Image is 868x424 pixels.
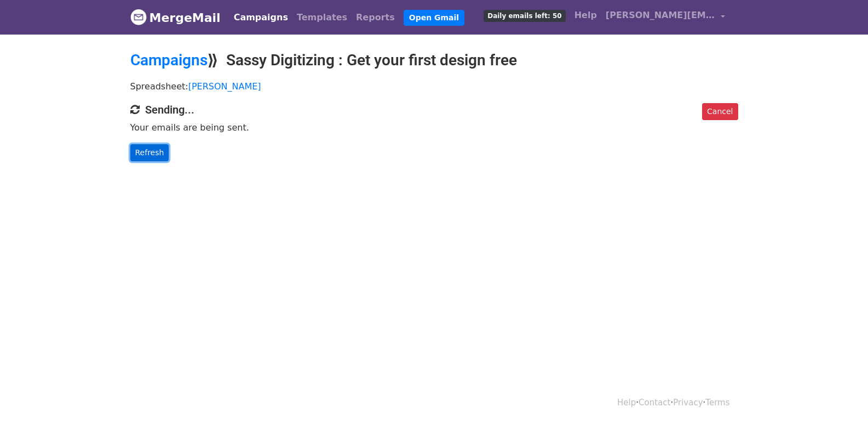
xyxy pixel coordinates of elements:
[130,51,738,70] h2: ⟫ Sassy Digitizing : Get your first design free
[130,103,738,116] h4: Sending...
[570,4,601,26] a: Help
[130,9,147,25] img: MergeMail logo
[292,7,352,29] a: Templates
[352,7,399,29] a: Reports
[484,10,565,22] span: Daily emails left: 50
[813,371,868,424] iframe: Chat Widget
[130,51,208,69] a: Campaigns
[188,81,261,92] a: [PERSON_NAME]
[705,398,729,408] a: Terms
[404,10,464,26] a: Open Gmail
[479,4,570,26] a: Daily emails left: 50
[617,398,636,408] a: Help
[229,7,292,29] a: Campaigns
[130,122,738,133] p: Your emails are being sent.
[702,103,738,120] a: Cancel
[130,81,738,92] p: Spreadsheet:
[639,398,670,408] a: Contact
[673,398,703,408] a: Privacy
[130,6,221,29] a: MergeMail
[606,9,715,22] span: [PERSON_NAME][EMAIL_ADDRESS][DOMAIN_NAME]
[130,144,169,161] a: Refresh
[601,4,729,30] a: [PERSON_NAME][EMAIL_ADDRESS][DOMAIN_NAME]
